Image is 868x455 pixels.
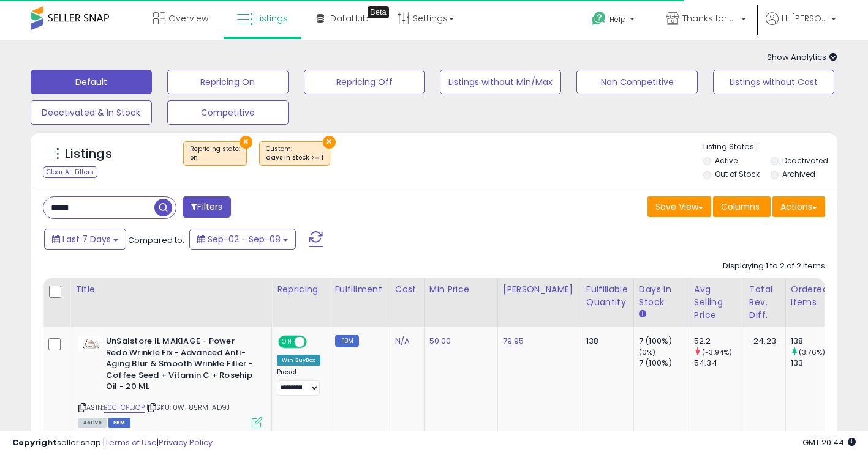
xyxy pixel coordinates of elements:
[799,347,825,357] small: (3.76%)
[159,437,213,448] a: Privacy Policy
[368,6,389,18] div: Tooltip anchor
[694,283,739,322] div: Avg Selling Price
[440,70,561,94] button: Listings without Min/Max
[277,283,325,296] div: Repricing
[190,154,240,162] div: on
[168,12,208,24] span: Overview
[44,229,126,250] button: Last 7 Days
[277,368,320,396] div: Preset:
[723,261,825,272] div: Displaying 1 to 2 of 2 items
[576,70,698,94] button: Non Competitive
[266,144,323,163] span: Custom:
[31,100,152,125] button: Deactivated & In Stock
[189,229,296,250] button: Sep-02 - Sep-08
[335,335,359,347] small: FBM
[772,196,825,217] button: Actions
[167,100,289,125] button: Competitive
[305,337,325,347] span: OFF
[766,12,836,40] a: Hi [PERSON_NAME]
[639,309,646,320] small: Days In Stock.
[749,283,780,322] div: Total Rev. Diff.
[609,14,626,24] span: Help
[791,283,836,309] div: Ordered Items
[78,336,103,351] img: 31mwv0ZWxpL._SL40_.jpg
[395,283,419,296] div: Cost
[266,154,323,162] div: days in stock >= 1
[767,51,837,63] span: Show Analytics
[75,283,266,296] div: Title
[146,402,230,412] span: | SKU: 0W-85RM-AD9J
[105,437,157,448] a: Terms of Use
[702,347,732,357] small: (-3.94%)
[639,358,689,369] div: 7 (100%)
[503,335,524,347] a: 79.95
[167,70,289,94] button: Repricing On
[713,196,771,217] button: Columns
[183,196,230,218] button: Filters
[647,196,711,217] button: Save View
[43,166,97,178] div: Clear All Filters
[694,358,744,369] div: 54.34
[240,136,252,149] button: ×
[639,347,656,357] small: (0%)
[429,283,492,296] div: Min Price
[108,418,130,428] span: FBM
[802,437,856,448] span: 2025-09-16 20:44 GMT
[586,336,624,347] div: 138
[721,201,760,213] span: Columns
[782,12,828,24] span: Hi [PERSON_NAME]
[106,336,255,396] b: UnSalstore IL MAKIAGE - Power Redo Wrinkle Fix - Advanced Anti-Aging Blur & Smooth Wrinkle Filler...
[582,2,647,40] a: Help
[715,155,738,166] label: Active
[694,336,744,347] div: 52.2
[304,70,425,94] button: Repricing Off
[791,336,840,347] div: 138
[682,12,738,24] span: Thanks for choosing Us
[279,337,295,347] span: ON
[256,12,288,24] span: Listings
[703,141,837,153] p: Listing States:
[62,233,111,245] span: Last 7 Days
[335,283,385,296] div: Fulfillment
[395,335,410,347] a: N/A
[12,437,213,449] div: seller snap | |
[429,335,451,347] a: 50.00
[591,11,606,26] i: Get Help
[208,233,281,245] span: Sep-02 - Sep-08
[749,336,776,347] div: -24.23
[330,12,369,24] span: DataHub
[639,336,689,347] div: 7 (100%)
[791,358,840,369] div: 133
[713,70,834,94] button: Listings without Cost
[586,283,628,309] div: Fulfillable Quantity
[65,146,112,163] h5: Listings
[782,169,815,179] label: Archived
[323,136,336,149] button: ×
[277,355,320,366] div: Win BuyBox
[128,234,184,246] span: Compared to:
[31,70,152,94] button: Default
[715,169,760,179] label: Out of Stock
[190,144,240,163] span: Repricing state :
[503,283,576,296] div: [PERSON_NAME]
[12,437,57,448] strong: Copyright
[782,155,828,166] label: Deactivated
[78,418,107,428] span: All listings currently available for purchase on Amazon
[78,336,262,426] div: ASIN:
[104,402,145,413] a: B0CTCPLJQP
[639,283,684,309] div: Days In Stock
